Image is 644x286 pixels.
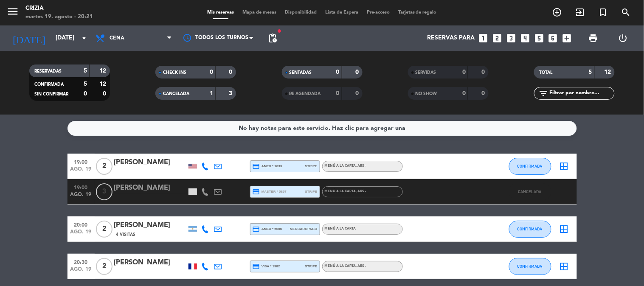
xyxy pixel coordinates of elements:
[356,164,366,168] span: , ARS -
[99,81,108,87] strong: 12
[253,163,260,170] i: credit_card
[281,10,321,15] span: Disponibilidad
[6,29,51,48] i: [DATE]
[325,164,366,168] span: MENÚ A LA CARTA
[462,69,466,75] strong: 0
[253,225,260,233] i: credit_card
[355,69,360,75] strong: 0
[79,33,89,43] i: arrow_drop_down
[34,69,62,73] span: RESERVADAS
[478,33,489,44] i: looks_one
[163,70,186,75] span: CHECK INS
[608,25,638,51] div: LOG OUT
[114,182,186,193] div: [PERSON_NAME]
[517,227,543,231] span: CONFIRMADA
[267,33,278,43] span: pending_actions
[253,188,287,196] span: master * 5867
[356,264,366,268] span: , ARS -
[416,70,436,75] span: SERVIDAS
[84,91,87,97] strong: 0
[575,7,585,17] i: exit_to_app
[394,10,441,15] span: Tarjetas de regalo
[110,35,124,41] span: Cena
[336,90,340,96] strong: 0
[356,190,366,193] span: , ARS -
[70,266,92,276] span: ago. 19
[290,226,317,232] span: mercadopago
[253,263,260,270] i: credit_card
[517,164,543,168] span: CONFIRMADA
[517,264,543,269] span: CONFIRMADA
[598,7,608,17] i: turned_in_not
[114,220,186,231] div: [PERSON_NAME]
[520,33,531,44] i: looks_4
[253,163,282,170] span: amex * 1033
[336,69,340,75] strong: 0
[96,183,112,200] span: 3
[427,35,475,42] span: Reservas para
[116,231,136,238] span: 4 Visitas
[539,70,552,75] span: TOTAL
[70,182,92,192] span: 19:00
[103,91,108,97] strong: 0
[99,68,108,74] strong: 12
[481,90,487,96] strong: 0
[506,33,517,44] i: looks_3
[559,261,569,272] i: border_all
[618,33,628,43] i: power_settings_new
[210,90,213,96] strong: 1
[70,192,92,202] span: ago. 19
[481,69,487,75] strong: 0
[114,157,186,168] div: [PERSON_NAME]
[210,69,213,75] strong: 0
[229,69,234,75] strong: 0
[548,33,559,44] i: looks_6
[70,257,92,266] span: 20:30
[462,90,466,96] strong: 0
[589,69,592,75] strong: 5
[84,81,87,87] strong: 5
[518,189,542,194] span: CANCELADA
[305,163,318,169] span: stripe
[321,10,363,15] span: Lista de Espera
[416,92,437,96] span: NO SHOW
[277,28,282,34] span: fiber_manual_record
[34,92,68,96] span: SIN CONFIRMAR
[559,161,569,171] i: border_all
[25,13,93,21] div: martes 19. agosto - 20:21
[325,227,356,230] span: MENÚ A LA CARTA
[552,7,562,17] i: add_circle_outline
[203,10,238,15] span: Mis reservas
[538,88,548,98] i: filter_list
[238,10,281,15] span: Mapa de mesas
[6,5,19,18] i: menu
[70,166,92,176] span: ago. 19
[355,90,360,96] strong: 0
[34,82,64,87] span: CONFIRMADA
[325,190,366,193] span: MENÚ A LA CARTA
[70,157,92,166] span: 19:00
[605,69,613,75] strong: 12
[84,68,87,74] strong: 5
[305,264,318,269] span: stripe
[163,92,189,96] span: CANCELADA
[621,7,631,17] i: search
[96,158,112,175] span: 2
[253,188,260,196] i: credit_card
[70,219,92,229] span: 20:00
[96,221,112,238] span: 2
[290,92,321,96] span: RE AGENDADA
[325,264,366,268] span: MENÚ A LA CARTA
[114,257,186,268] div: [PERSON_NAME]
[559,224,569,234] i: border_all
[70,229,92,239] span: ago. 19
[229,90,234,96] strong: 3
[548,89,614,98] input: Filtrar por nombre...
[562,33,573,44] i: add_box
[305,189,318,194] span: stripe
[492,33,503,44] i: looks_two
[363,10,394,15] span: Pre-acceso
[96,258,112,275] span: 2
[534,33,545,44] i: looks_5
[25,4,93,13] div: Crizia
